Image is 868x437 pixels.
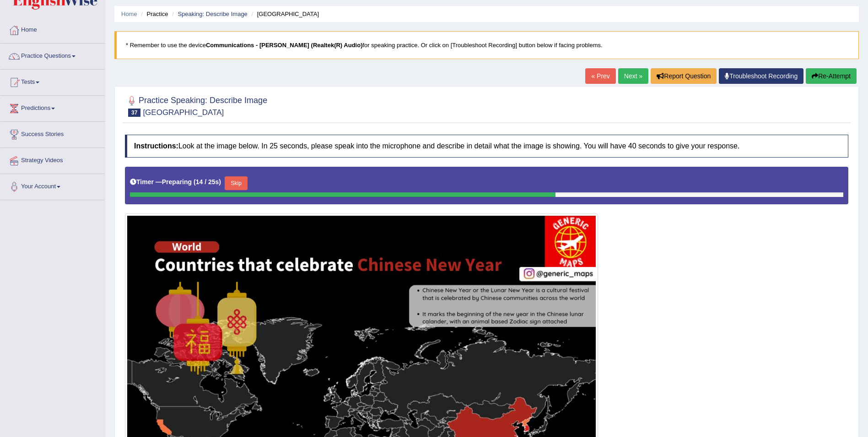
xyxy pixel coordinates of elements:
b: Preparing [162,178,192,186]
a: Tests [0,70,105,93]
b: ) [219,178,221,186]
a: Home [0,17,105,40]
a: Next » [618,68,648,84]
a: « Prev [585,68,615,84]
a: Speaking: Describe Image [178,11,247,17]
b: ( [194,178,196,186]
blockquote: * Remember to use the device for speaking practice. Or click on [Troubleshoot Recording] button b... [114,31,859,59]
small: [GEOGRAPHIC_DATA] [143,108,224,117]
button: Report Question [651,68,717,84]
li: Practice [139,10,168,18]
a: Strategy Videos [0,148,105,171]
b: Instructions: [134,142,178,150]
h4: Look at the image below. In 25 seconds, please speak into the microphone and describe in detail w... [125,135,848,158]
b: Communications - [PERSON_NAME] (Realtek(R) Audio) [206,42,363,49]
a: Predictions [0,96,105,119]
b: 14 / 25s [196,178,219,186]
a: Your Account [0,174,105,197]
h2: Practice Speaking: Describe Image [125,94,267,117]
a: Practice Questions [0,44,105,66]
span: 37 [128,109,140,117]
a: Success Stories [0,122,105,145]
li: [GEOGRAPHIC_DATA] [249,10,319,18]
button: Re-Attempt [806,68,857,84]
h5: Timer — [130,179,221,186]
a: Home [121,11,137,17]
button: Skip [225,176,248,190]
a: Troubleshoot Recording [719,68,803,84]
